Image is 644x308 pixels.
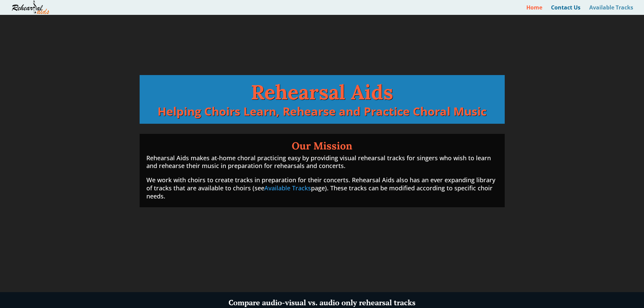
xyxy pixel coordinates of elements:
a: Available Tracks [589,5,633,15]
a: Contact Us [551,5,580,15]
p: Helping Choirs Learn, Rehearse and Practice Choral Music [146,105,498,117]
a: Home [526,5,542,15]
strong: Our Mission [292,139,352,152]
h1: Rehearsal Aids [146,82,498,105]
p: We work with choirs to create tracks in preparation for their concerts. Rehearsal Aids also has a... [146,176,498,200]
a: Available Tracks [264,184,311,192]
p: Rehearsal Aids makes at-home choral practicing easy by providing visual rehearsal tracks for sing... [146,154,498,176]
